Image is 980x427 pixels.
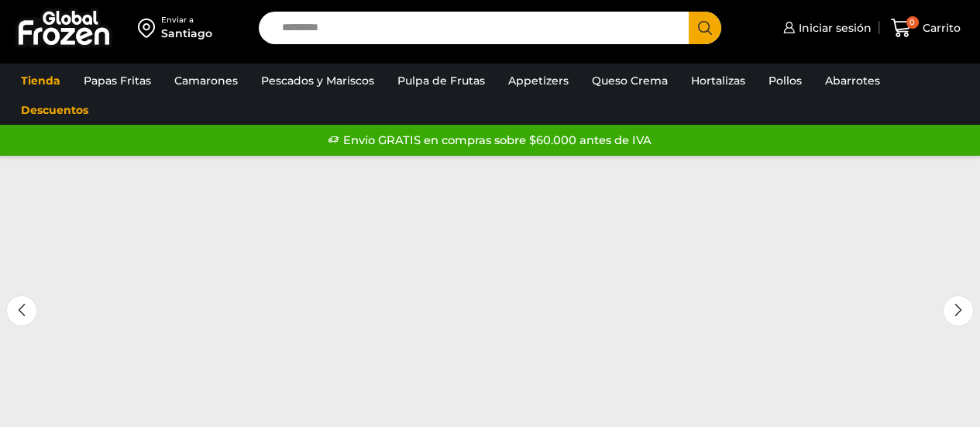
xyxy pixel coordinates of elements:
a: Pescados y Mariscos [253,66,382,95]
a: 0 Carrito [887,10,965,46]
a: Tienda [13,66,68,95]
a: Descuentos [13,95,96,125]
a: Iniciar sesión [779,12,872,43]
div: Santiago [161,26,212,41]
a: Camarones [167,66,246,95]
a: Pollos [761,66,810,95]
a: Papas Fritas [76,66,159,95]
a: Queso Crema [584,66,676,95]
div: Enviar a [161,15,212,26]
a: Abarrotes [817,66,888,95]
button: Search button [689,12,721,44]
div: Next slide [943,295,974,326]
div: Previous slide [6,295,37,326]
a: Appetizers [500,66,576,95]
span: Carrito [919,20,961,36]
span: Iniciar sesión [795,20,872,36]
a: Hortalizas [683,66,753,95]
span: 0 [906,16,919,29]
a: Pulpa de Frutas [390,66,493,95]
img: address-field-icon.svg [138,15,161,41]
